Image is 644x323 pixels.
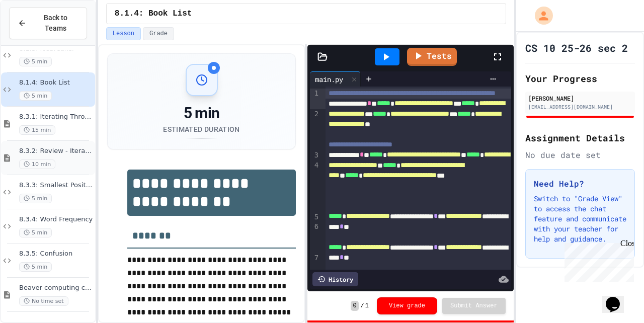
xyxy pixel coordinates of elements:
[442,298,506,314] button: Submit Answer
[450,302,498,310] span: Submit Answer
[310,74,348,85] div: main.py
[310,212,320,222] div: 5
[163,104,239,122] div: 5 min
[534,194,626,244] p: Switch to "Grade View" to access the chat feature and communicate with your teacher for help and ...
[361,302,364,310] span: /
[525,71,635,86] h2: Your Progress
[525,41,628,55] h1: CS 10 25-26 sec 2
[9,7,87,39] button: Back to Teams
[19,91,52,101] span: 5 min
[377,297,437,314] button: View grade
[528,94,632,103] div: [PERSON_NAME]
[528,103,632,111] div: [EMAIL_ADDRESS][DOMAIN_NAME]
[310,89,320,109] div: 1
[19,262,52,272] span: 5 min
[19,78,93,87] span: 8.1.4: Book List
[106,27,141,40] button: Lesson
[407,48,457,66] a: Tests
[310,71,361,87] div: main.py
[365,302,369,310] span: 1
[312,272,358,286] div: History
[310,150,320,160] div: 3
[524,4,555,27] div: My Account
[19,147,93,155] span: 8.3.2: Review - Iterating Through Lists
[19,250,93,258] span: 8.3.5: Confusion
[602,283,634,313] iframe: chat widget
[19,159,55,169] span: 10 min
[19,125,55,135] span: 15 min
[19,194,52,203] span: 5 min
[115,8,192,20] span: 8.1.4: Book List
[19,113,93,121] span: 8.3.1: Iterating Through Lists
[560,239,634,282] iframe: chat widget
[310,222,320,253] div: 6
[19,228,52,237] span: 5 min
[33,13,78,34] span: Back to Teams
[534,178,626,190] h3: Need Help?
[310,160,320,212] div: 4
[525,149,635,161] div: No due date set
[525,131,635,145] h2: Assignment Details
[19,284,93,292] span: Beaver computing contest
[19,215,93,224] span: 8.3.4: Word Frequency
[143,27,174,40] button: Grade
[310,253,320,284] div: 7
[19,181,93,190] span: 8.3.3: Smallest Positive Number
[310,109,320,150] div: 2
[4,4,69,64] div: Chat with us now!Close
[19,57,52,66] span: 5 min
[163,124,239,134] div: Estimated Duration
[19,296,68,306] span: No time set
[351,301,358,311] span: 0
